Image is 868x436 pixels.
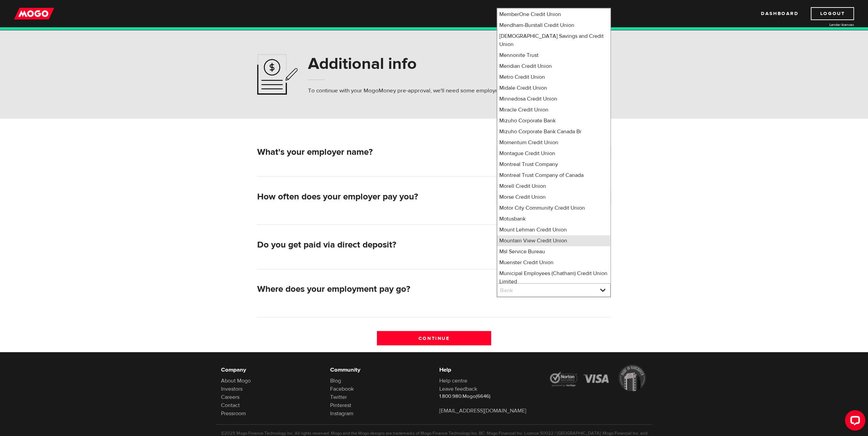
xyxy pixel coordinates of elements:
li: Minnedosa Credit Union [497,93,610,104]
a: Careers [221,394,239,401]
a: Leave feedback [439,386,477,392]
h1: Additional info [308,55,555,73]
a: Blog [330,377,341,384]
h6: Help [439,366,538,374]
a: Instagram [330,410,353,417]
img: legal-icons-92a2ffecb4d32d839781d1b4e4802d7b.png [548,365,647,391]
li: Mendham-Burstall Credit Union [497,20,610,31]
h2: Do you get paid via direct deposit? [257,240,491,250]
h6: Community [330,366,429,374]
li: Morse Credit Union [497,192,610,202]
li: Msl Service Bureau [497,246,610,257]
p: To continue with your MogoMoney pre-approval, we'll need some employment and personal info. [308,87,555,95]
iframe: LiveChat chat widget [839,407,868,436]
li: Mount Lehman Credit Union [497,224,610,235]
a: Help centre [439,377,467,384]
a: Pressroom [221,410,246,417]
li: Momentum Credit Union [497,137,610,148]
li: Muenster Credit Union [497,257,610,268]
li: Midale Credit Union [497,82,610,93]
li: Miracle Credit Union [497,104,610,115]
a: Lender licences [803,22,854,27]
a: Contact [221,402,240,409]
li: Montreal Trust Company of Canada [497,170,610,181]
li: Motor City Community Credit Union [497,202,610,213]
a: [EMAIL_ADDRESS][DOMAIN_NAME] [439,407,526,414]
h2: Where does your employment pay go? [257,284,491,295]
li: MemberOne Credit Union [497,9,610,20]
li: Meridian Credit Union [497,61,610,72]
a: Dashboard [761,7,798,20]
a: About Mogo [221,377,251,384]
li: Montreal Trust Company [497,159,610,170]
li: Mennonite Trust [497,50,610,61]
a: Facebook [330,386,354,392]
li: Montague Credit Union [497,148,610,159]
li: Municipal Employees (Chatham) Credit Union Limited [497,268,610,287]
a: Twitter [330,394,347,401]
a: Investors [221,386,242,392]
h6: Company [221,366,320,374]
a: Logout [811,7,854,20]
li: Metro Credit Union [497,72,610,82]
h2: What's your employer name? [257,147,491,157]
li: Morell Credit Union [497,181,610,192]
a: Pinterest [330,402,351,409]
img: application-ef4f7aff46a5c1a1d42a38d909f5b40b.svg [257,54,298,95]
li: Mizuho Corporate Bank [497,115,610,126]
li: Mountain View Credit Union [497,235,610,246]
h2: How often does your employer pay you? [257,192,491,202]
li: [DEMOGRAPHIC_DATA] Savings and Credit Union [497,31,610,50]
p: 1.800.980.Mogo(6646) [439,393,538,400]
input: Continue [377,331,491,345]
li: Mizuho Corporate Bank Canada Br [497,126,610,137]
img: mogo_logo-11ee424be714fa7cbb0f0f49df9e16ec.png [14,7,54,20]
li: Motusbank [497,213,610,224]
